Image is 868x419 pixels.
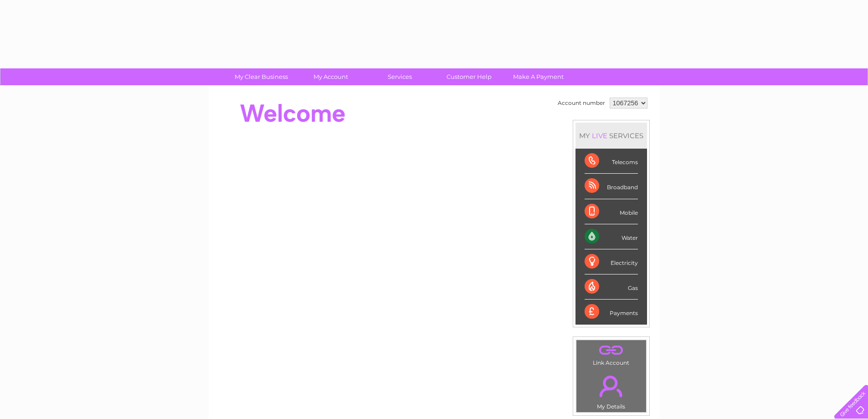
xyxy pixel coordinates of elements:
a: Services [362,68,437,85]
td: My Details [576,368,647,413]
div: LIVE [590,131,609,140]
a: Customer Help [431,68,507,85]
td: Link Account [576,340,647,368]
div: Broadband [585,174,638,199]
a: Make A Payment [501,68,576,85]
a: My Account [293,68,368,85]
div: Mobile [585,199,638,224]
a: . [579,342,644,358]
a: . [579,370,644,402]
div: MY SERVICES [575,123,647,149]
div: Gas [585,274,638,300]
div: Payments [585,300,638,324]
div: Telecoms [585,149,638,174]
a: My Clear Business [224,68,299,85]
div: Water [585,224,638,249]
div: Electricity [585,249,638,274]
td: Account number [555,95,607,111]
